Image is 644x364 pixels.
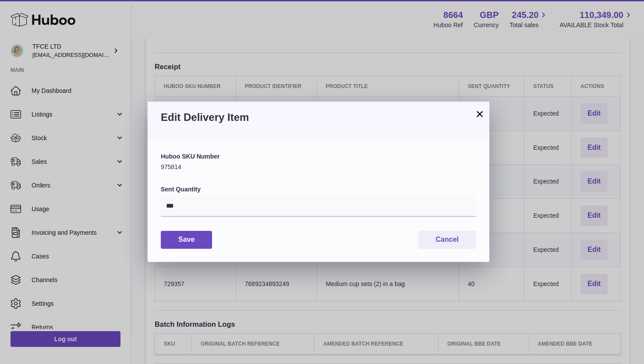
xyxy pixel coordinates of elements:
[161,185,476,194] label: Sent Quantity
[474,109,485,119] button: ×
[161,110,476,124] h3: Edit Delivery Item
[418,231,476,249] button: Cancel
[161,231,212,249] button: Save
[161,152,476,161] label: Huboo SKU Number
[161,152,476,171] div: 975814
